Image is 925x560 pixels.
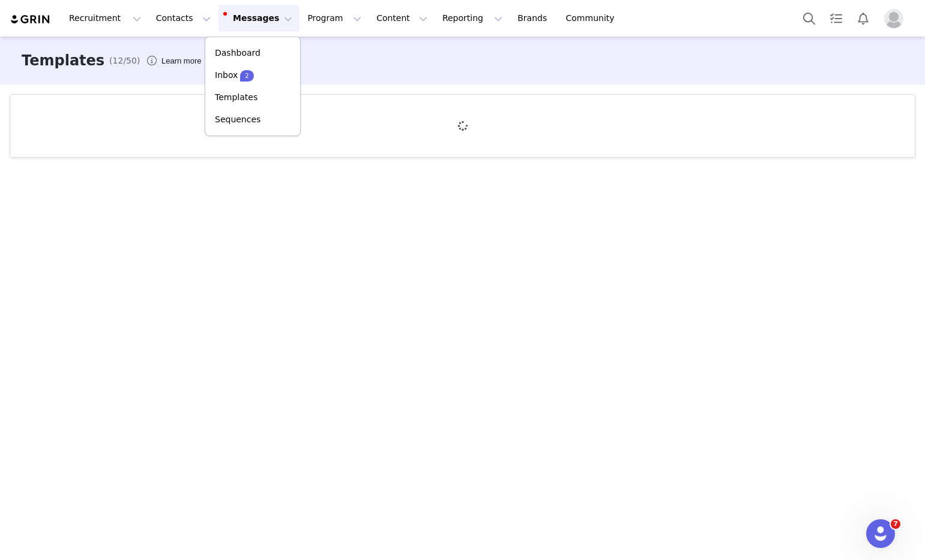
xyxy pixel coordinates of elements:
button: Messages [218,5,300,32]
button: Reporting [435,5,510,32]
button: Program [300,5,369,32]
a: Tasks [823,5,849,32]
a: Community [559,5,627,32]
button: Notifications [850,5,876,32]
p: Inbox [215,69,238,82]
p: Dashboard [215,47,261,59]
button: Search [796,5,822,32]
span: 7 [891,519,900,529]
p: 2 [245,71,249,80]
iframe: Intercom live chat [866,519,895,548]
span: (12/50) [109,55,140,67]
p: Sequences [215,113,261,126]
button: Contacts [149,5,218,32]
p: Templates [215,91,258,104]
a: Brands [510,5,558,32]
div: Tooltip anchor [159,55,203,67]
img: placeholder-profile.jpg [884,9,903,28]
img: grin logo [10,14,52,25]
button: Content [369,5,435,32]
button: Recruitment [62,5,148,32]
h3: Templates [22,50,104,71]
button: Profile [877,9,915,28]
